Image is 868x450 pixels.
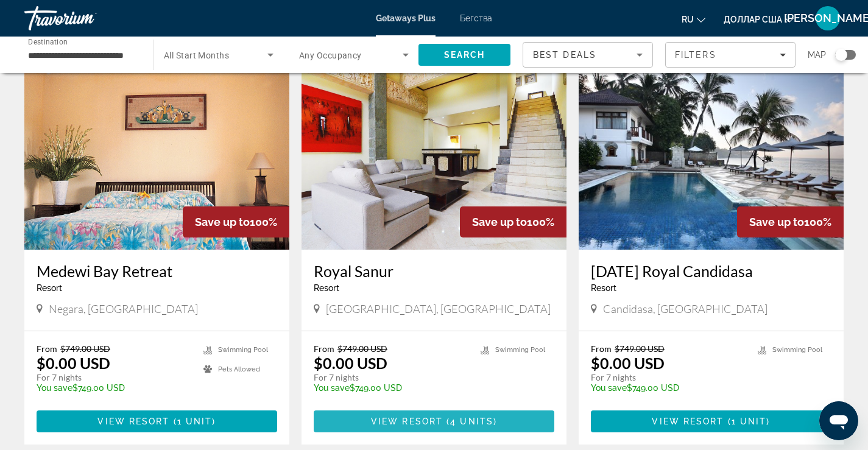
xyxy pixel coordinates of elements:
[183,206,289,237] div: 100%
[314,283,339,293] span: Resort
[37,383,72,393] span: You save
[675,50,716,60] span: Filters
[495,346,545,354] span: Swimming Pool
[376,13,436,23] a: Getaways Plus
[28,48,138,63] input: Select destination
[724,417,771,426] span: ( )
[337,343,387,354] span: $749.00 USD
[97,417,169,426] span: View Resort
[37,410,277,432] button: View Resort(1 unit)
[591,383,627,393] span: You save
[533,50,596,60] span: Best Deals
[314,262,554,280] a: Royal Sanur
[472,216,527,228] span: Save up to
[28,37,68,46] span: Destination
[591,383,746,393] p: $749.00 USD
[772,346,822,354] span: Swimming Pool
[326,302,551,315] span: [GEOGRAPHIC_DATA], [GEOGRAPHIC_DATA]
[218,346,268,354] span: Swimming Pool
[591,262,831,280] a: [DATE] Royal Candidasa
[443,417,497,426] span: ( )
[591,283,616,293] span: Resort
[60,343,110,354] span: $749.00 USD
[37,383,191,393] p: $749.00 USD
[591,410,831,432] button: View Resort(1 unit)
[652,417,724,426] span: View Resort
[37,354,110,372] p: $0.00 USD
[195,216,250,228] span: Save up to
[164,51,229,60] span: All Start Months
[24,55,289,250] img: Medewi Bay Retreat
[682,15,694,24] font: ru
[37,343,57,354] span: From
[615,343,665,354] span: $749.00 USD
[591,343,612,354] span: From
[460,13,492,23] a: Бегства
[682,10,705,28] button: Изменить язык
[314,383,350,393] span: You save
[591,354,665,372] p: $0.00 USD
[812,5,844,31] button: Меню пользователя
[314,410,554,432] button: View Resort(4 units)
[314,372,468,383] p: For 7 nights
[299,51,362,60] span: Any Occupancy
[314,383,468,393] p: $749.00 USD
[170,417,216,426] span: ( )
[591,372,746,383] p: For 7 nights
[371,417,443,426] span: View Resort
[177,417,213,426] span: 1 unit
[579,55,844,250] img: Karma Royal Candidasa
[749,216,804,228] span: Save up to
[533,47,643,62] mat-select: Sort by
[724,10,794,28] button: Изменить валюту
[302,55,566,250] img: Royal Sanur
[37,372,191,383] p: For 7 nights
[418,44,510,66] button: Search
[732,417,767,426] span: 1 unit
[737,206,844,237] div: 100%
[450,417,493,426] span: 4 units
[24,2,146,34] a: Травориум
[444,50,485,60] span: Search
[49,302,198,315] span: Negara, [GEOGRAPHIC_DATA]
[603,302,767,315] span: Candidasa, [GEOGRAPHIC_DATA]
[819,401,858,440] iframe: Кнопка запуска окна обмена сообщениями
[808,46,826,63] span: Map
[37,262,277,280] a: Medewi Bay Retreat
[218,365,260,373] span: Pets Allowed
[37,283,62,293] span: Resort
[314,354,387,372] p: $0.00 USD
[314,343,334,354] span: From
[665,42,796,68] button: Filters
[460,206,566,237] div: 100%
[724,15,782,24] font: доллар США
